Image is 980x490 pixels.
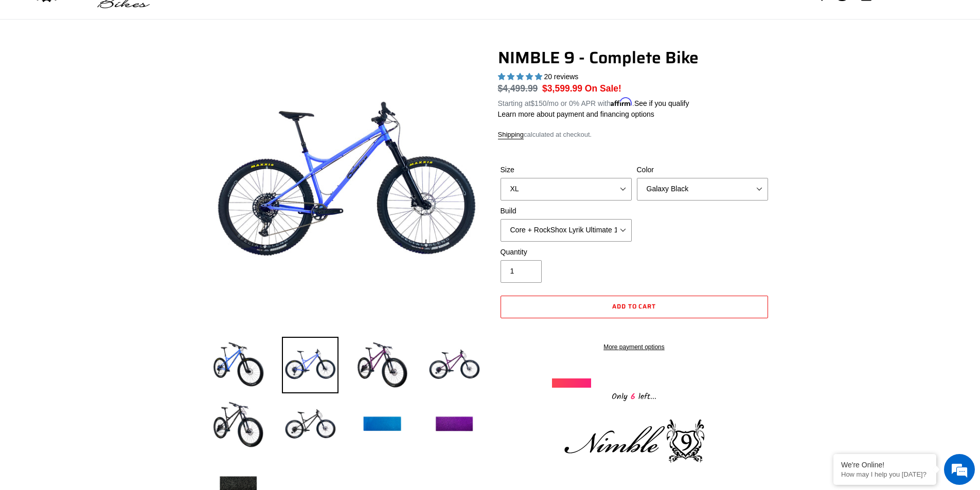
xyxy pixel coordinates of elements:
[501,296,768,318] button: Add to cart
[637,165,768,175] label: Color
[426,337,483,393] img: Load image into Gallery viewer, NIMBLE 9 - Complete Bike
[11,57,27,72] div: Navigation go back
[498,72,544,81] span: 4.90 stars
[530,99,546,107] span: $150
[501,165,632,175] label: Size
[498,83,538,94] s: $4,499.99
[501,206,632,216] label: Build
[501,342,768,352] a: More payment options
[611,98,632,106] span: Affirm
[634,99,689,107] a: See if you qualify - Learn more about Affirm Financing (opens in modal)
[210,337,266,393] img: Load image into Gallery viewer, NIMBLE 9 - Complete Bike
[498,131,524,139] a: Shipping
[5,281,196,317] textarea: Type your message and hit 'Enter'
[33,51,59,77] img: d_696896380_company_1647369064580_696896380
[282,396,338,453] img: Load image into Gallery viewer, NIMBLE 9 - Complete Bike
[841,461,929,469] div: We're Online!
[544,72,578,81] span: 20 reviews
[498,110,654,118] a: Learn more about payment and financing options
[552,388,717,404] div: Only left...
[612,301,656,311] span: Add to cart
[498,130,771,140] div: calculated at checkout.
[354,337,411,393] img: Load image into Gallery viewer, NIMBLE 9 - Complete Bike
[498,48,771,67] h1: NIMBLE 9 - Complete Bike
[60,130,142,233] span: We're online!
[210,396,266,453] img: Load image into Gallery viewer, NIMBLE 9 - Complete Bike
[542,83,582,94] span: $3,599.99
[354,396,411,453] img: Load image into Gallery viewer, NIMBLE 9 - Complete Bike
[841,470,929,478] p: How may I help you today?
[498,96,689,109] p: Starting at /mo or 0% APR with .
[282,337,338,393] img: Load image into Gallery viewer, NIMBLE 9 - Complete Bike
[628,390,638,403] span: 6
[69,58,188,71] div: Chat with us now
[426,396,483,453] img: Load image into Gallery viewer, NIMBLE 9 - Complete Bike
[169,5,193,30] div: Minimize live chat window
[501,247,632,258] label: Quantity
[585,82,621,95] span: On Sale!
